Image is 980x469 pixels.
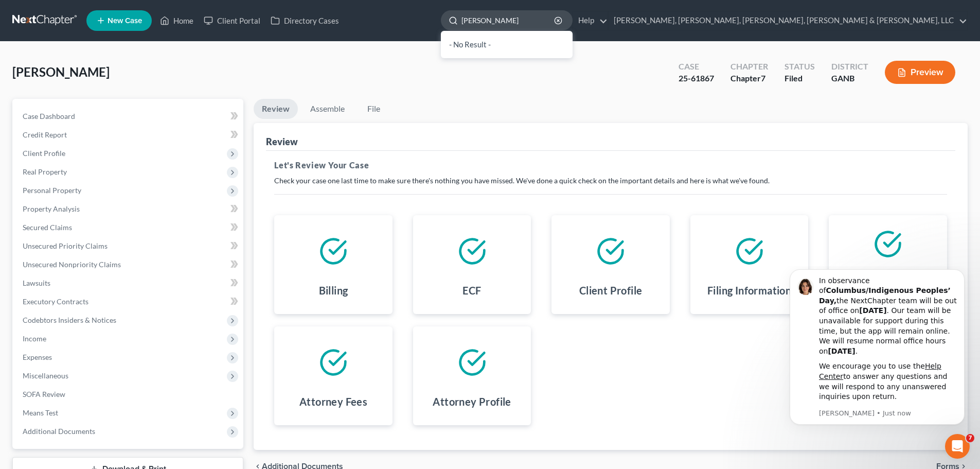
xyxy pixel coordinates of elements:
a: Secured Claims [14,218,243,237]
a: Review [254,99,298,119]
span: Unsecured Nonpriority Claims [23,260,121,269]
div: GANB [831,73,868,84]
span: Personal Property [23,186,81,195]
span: [PERSON_NAME] [12,64,110,79]
a: Case Dashboard [14,107,243,126]
span: Codebtors Insiders & Notices [23,316,116,324]
span: Case Dashboard [23,112,75,120]
div: Chapter [730,73,768,84]
a: Client Portal [199,11,265,30]
a: Property Analysis [14,200,243,218]
span: Expenses [23,353,52,361]
h4: Attorney Fees [299,394,367,409]
a: Assemble [302,99,353,119]
span: SOFA Review [23,390,65,398]
span: Secured Claims [23,223,72,232]
span: Additional Documents [23,427,95,436]
iframe: Intercom notifications message [774,266,980,464]
span: Property Analysis [23,204,80,213]
h4: Client Profile [579,283,643,298]
div: Chapter [730,61,768,73]
h4: Billing [319,283,348,298]
div: Filed [785,73,815,84]
a: Credit Report [14,126,243,144]
span: Executory Contracts [23,297,88,306]
span: 7 [966,434,974,442]
span: Miscellaneous [23,371,68,380]
span: Real Property [23,167,67,176]
a: SOFA Review [14,385,243,404]
span: New Case [108,17,142,25]
a: Directory Cases [265,11,344,30]
h4: Attorney Profile [433,394,511,409]
button: Preview [885,61,955,84]
a: Unsecured Priority Claims [14,237,243,255]
span: Credit Report [23,130,67,139]
div: Status [785,61,815,73]
div: Case [679,61,714,73]
div: - No Result - [441,31,573,58]
span: Client Profile [23,149,65,158]
div: Review [266,135,298,148]
iframe: Intercom live chat [945,434,970,459]
h4: Filing Information [707,283,791,298]
input: Search by name... [461,11,556,30]
a: Executory Contracts [14,292,243,311]
p: Check your case one last time to make sure there's nothing you have missed. We've done a quick ch... [274,176,947,186]
a: File [357,99,390,119]
h5: Let's Review Your Case [274,159,947,171]
a: [PERSON_NAME], [PERSON_NAME], [PERSON_NAME], [PERSON_NAME] & [PERSON_NAME], LLC [609,11,967,30]
a: Lawsuits [14,274,243,292]
div: District [831,61,868,73]
span: 7 [761,73,765,83]
span: Lawsuits [23,279,50,287]
a: Home [155,11,199,30]
span: Unsecured Priority Claims [23,241,108,250]
a: Help [573,11,608,30]
a: Unsecured Nonpriority Claims [14,255,243,274]
div: 25-61867 [679,73,714,84]
span: Income [23,334,46,343]
span: Means Test [23,408,58,417]
h4: ECF [462,283,481,298]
